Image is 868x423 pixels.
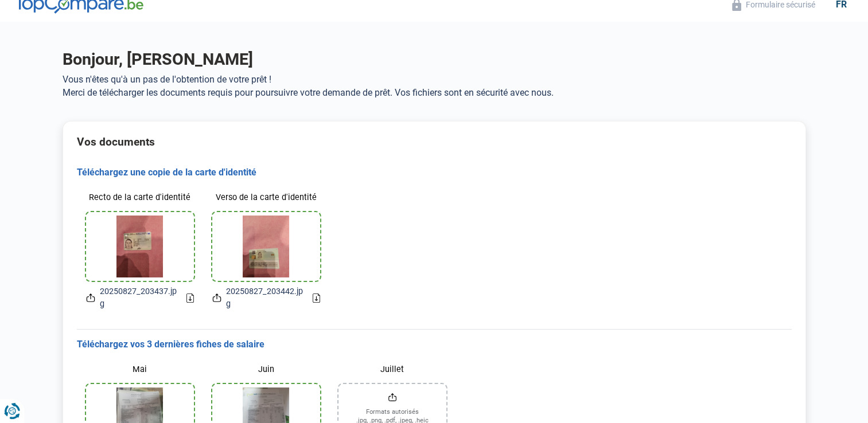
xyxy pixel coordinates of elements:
[63,49,806,69] h1: Bonjour, [PERSON_NAME]
[212,359,320,379] label: Juin
[313,293,320,303] a: Download
[226,285,303,310] span: 20250827_203442.jpg
[63,87,806,98] p: Merci de télécharger les documents requis pour poursuivre votre demande de prêt. Vos fichiers son...
[212,187,320,207] label: Verso de la carte d'identité
[77,339,792,351] h3: Téléchargez vos 3 dernières fiches de salaire
[116,216,163,277] img: idCard1File
[77,167,792,179] h3: Téléchargez une copie de la carte d'identité
[77,135,792,148] h2: Vos documents
[186,293,194,303] a: Download
[86,359,194,379] label: Mai
[338,359,446,379] label: Juillet
[86,187,194,207] label: Recto de la carte d'identité
[100,285,177,310] span: 20250827_203437.jpg
[63,74,806,85] p: Vous n'êtes qu'à un pas de l'obtention de votre prêt !
[243,216,289,277] img: idCard2File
